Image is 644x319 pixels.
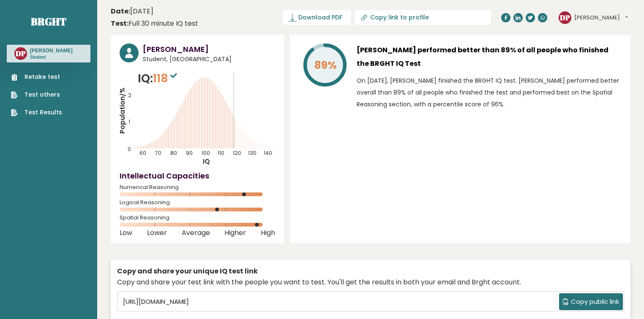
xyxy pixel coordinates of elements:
tspan: 70 [155,149,161,157]
h3: [PERSON_NAME] [30,47,73,54]
tspan: 0 [128,146,131,153]
tspan: 60 [139,149,146,157]
b: Test: [111,19,128,28]
tspan: IQ [203,157,210,166]
p: Student [30,54,73,60]
p: On [DATE], [PERSON_NAME] finished the BRGHT IQ test. [PERSON_NAME] performed better overall than ... [357,75,622,110]
div: Copy and share your unique IQ test link [117,266,624,276]
text: DP [560,12,570,22]
span: Logical Reasoning [120,201,275,204]
span: Numerical Reasoning [120,186,275,189]
tspan: 89% [314,58,337,73]
tspan: Population/% [118,88,127,134]
tspan: 100 [202,149,210,157]
span: Higher [224,231,246,235]
div: Copy and share your test link with the people you want to test. You'll get the results in both yo... [117,277,624,287]
a: Retake test [11,73,62,81]
tspan: 90 [186,149,193,157]
span: Low [120,231,132,235]
h3: [PERSON_NAME] [143,43,275,55]
b: Date: [111,6,130,16]
tspan: 140 [264,149,272,157]
tspan: 1 [128,118,130,125]
tspan: 2 [128,92,131,99]
p: IQ: [138,70,179,87]
text: DP [16,49,26,58]
span: Lower [147,231,167,235]
button: Copy public link [559,293,623,310]
a: Brght [31,15,66,28]
div: Full 30 minute IQ test [111,19,198,29]
span: Student, [GEOGRAPHIC_DATA] [143,55,275,64]
h3: [PERSON_NAME] performed better than 89% of all people who finished the BRGHT IQ Test [357,43,622,70]
span: High [261,231,275,235]
tspan: 120 [233,149,241,157]
span: Spatial Reasoning [120,216,275,219]
a: Test others [11,90,62,99]
span: Copy public link [571,297,619,307]
a: Download PDF [283,10,351,25]
time: [DATE] [111,6,153,16]
tspan: 110 [218,149,224,157]
tspan: 130 [248,149,257,157]
tspan: 80 [170,149,177,157]
span: 118 [153,70,179,86]
span: Download PDF [298,13,342,22]
h4: Intellectual Capacities [120,170,275,181]
span: Average [182,231,210,235]
a: Test Results [11,108,62,117]
button: [PERSON_NAME] [574,14,628,22]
